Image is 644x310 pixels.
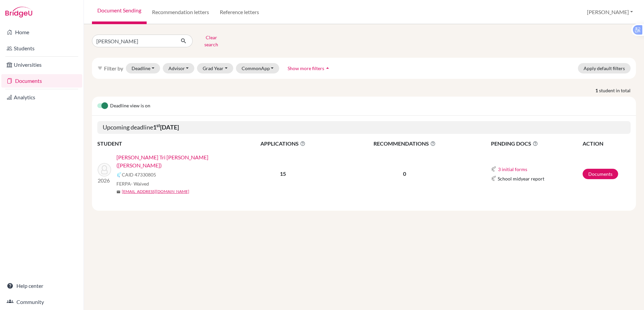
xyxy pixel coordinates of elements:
a: Home [1,25,82,39]
strong: 1 [595,87,599,94]
img: Common App logo [491,176,496,181]
span: Show more filters [288,65,324,71]
span: APPLICATIONS [232,140,334,148]
a: Students [1,42,82,55]
span: Deadline view is on [110,102,150,110]
a: Documents [1,74,82,88]
button: [PERSON_NAME] [584,6,636,18]
span: CAID 47330805 [122,171,156,178]
th: ACTION [582,139,631,148]
span: - Waived [131,181,149,187]
span: student in total [599,87,636,94]
button: 3 initial forms [498,165,528,173]
input: Find student by name... [92,35,175,47]
a: [EMAIL_ADDRESS][DOMAIN_NAME] [122,189,189,195]
button: Advisor [163,63,195,73]
a: Help center [1,279,82,293]
span: Filter by [104,65,123,71]
a: [PERSON_NAME] Tri [PERSON_NAME] ([PERSON_NAME]) [116,153,236,169]
span: RECOMMENDATIONS [334,140,475,148]
i: arrow_drop_up [324,65,331,71]
i: filter_list [97,65,103,71]
th: STUDENT [97,139,232,148]
p: 2026 [98,176,111,185]
span: PENDING DOCS [491,140,582,148]
img: Common App logo [116,172,122,177]
h5: Upcoming deadline [97,121,631,134]
button: Apply default filters [578,63,631,73]
button: Clear search [193,32,230,50]
sup: st [156,123,160,128]
a: Universities [1,58,82,71]
p: 0 [334,170,475,178]
span: School midyear report [498,175,544,182]
b: 15 [280,170,286,177]
button: Show more filtersarrow_drop_up [282,63,337,73]
button: Deadline [126,63,160,73]
img: Common App logo [491,166,496,172]
img: Bridge-U [5,7,32,17]
a: Analytics [1,91,82,104]
a: Community [1,295,82,309]
span: mail [116,190,120,194]
button: Grad Year [197,63,233,73]
button: CommonApp [236,63,280,73]
a: Documents [583,169,618,179]
span: FERPA [116,180,149,187]
img: Diep, Vuong Tri Nhan (Alex) [98,163,111,176]
b: 1 [DATE] [153,123,179,131]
